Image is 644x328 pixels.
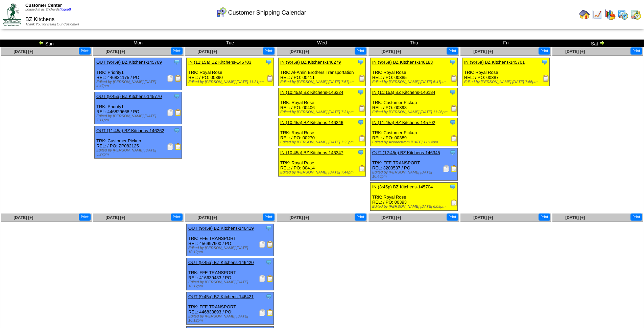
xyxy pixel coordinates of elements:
[289,215,309,220] a: [DATE] [+]
[451,165,457,172] img: Bill of Lading
[371,183,458,211] div: TRK: Royal Rose REL: / PO: 00393
[14,49,33,54] a: [DATE] [+]
[25,8,71,12] span: Logged in as Trichards
[175,109,182,116] img: Bill of Lading
[188,226,254,231] a: OUT (9:45a) BZ Kitchens-146419
[228,9,306,16] span: Customer Shipping Calendar
[184,40,276,47] td: Tue
[175,143,182,150] img: Bill of Lading
[630,47,642,55] button: Print
[197,215,217,220] span: [DATE] [+]
[372,170,457,179] div: Edited by [PERSON_NAME] [DATE] 10:46pm
[372,184,433,189] a: IN (3:45p) BZ Kitchens-145704
[618,9,628,20] img: calendarprod.gif
[280,150,343,155] a: IN (10:45a) BZ Kitchens-146347
[263,47,275,55] button: Print
[372,150,440,155] a: OUT (12:45p) BZ Kitchens-146345
[630,9,641,20] img: calendarinout.gif
[265,59,272,65] img: Tooltip
[359,75,365,82] img: Receiving Document
[188,260,254,265] a: OUT (9:45a) BZ Kitchens-146420
[460,40,552,47] td: Fri
[167,143,174,150] img: Packing Slip
[187,258,274,290] div: TRK: FFE TRANSPORT REL: 416639483 / PO:
[449,119,456,126] img: Tooltip
[188,80,273,84] div: Edited by [PERSON_NAME] [DATE] 11:31pm
[167,75,174,82] img: Packing Slip
[197,49,217,54] a: [DATE] [+]
[449,183,456,190] img: Tooltip
[188,280,273,288] div: Edited by [PERSON_NAME] [DATE] 10:12pm
[579,9,590,20] img: home.gif
[368,40,460,47] td: Thu
[372,140,457,144] div: Edited by Acederstrom [DATE] 11:14pm
[605,9,616,20] img: graph.gif
[96,114,182,122] div: Edited by [PERSON_NAME] [DATE] 7:11pm
[279,58,366,86] div: TRK: Al-Amin Brothers Transportation REL: / PO: 00411
[372,60,433,65] a: IN (9:45a) BZ Kitchens-146183
[280,170,365,175] div: Edited by [PERSON_NAME] [DATE] 7:44pm
[187,292,274,325] div: TRK: FFE TRANSPORT REL: 446833893 / PO:
[279,88,366,116] div: TRK: Royal Rose REL: / PO: 00406
[105,215,125,220] a: [DATE] [+]
[371,58,458,86] div: TRK: Royal Rose REL: / PO: 00385
[630,213,642,221] button: Print
[355,213,366,221] button: Print
[188,246,273,254] div: Edited by [PERSON_NAME] [DATE] 10:12pm
[451,105,457,112] img: Receiving Document
[280,80,365,84] div: Edited by [PERSON_NAME] [DATE] 7:57pm
[173,59,180,65] img: Tooltip
[188,314,273,323] div: Edited by [PERSON_NAME] [DATE] 10:12pm
[25,3,62,8] span: Customer Center
[265,225,272,231] img: Tooltip
[14,215,33,220] a: [DATE] [+]
[462,58,550,86] div: TRK: Royal Rose REL: / PO: 00387
[187,224,274,256] div: TRK: FFE TRANSPORT REL: 456997900 / PO:
[357,119,364,126] img: Tooltip
[95,92,182,124] div: TRK: Priority1 REL: 446829668 / PO:
[592,9,603,20] img: line_graph.gif
[449,89,456,96] img: Tooltip
[79,213,91,221] button: Print
[0,40,92,47] td: Sun
[357,59,364,65] img: Tooltip
[279,148,366,177] div: TRK: Royal Rose REL: / PO: 00414
[263,213,275,221] button: Print
[451,75,457,82] img: Receiving Document
[371,88,458,116] div: TRK: Customer Pickup REL: / PO: 00398
[541,59,548,65] img: Tooltip
[279,118,366,146] div: TRK: Royal Rose REL: / PO: 00270
[280,90,343,95] a: IN (10:45a) BZ Kitchens-146324
[372,80,457,84] div: Edited by [PERSON_NAME] [DATE] 5:47pm
[39,40,44,45] img: arrowleft.gif
[539,213,550,221] button: Print
[473,49,493,54] a: [DATE] [+]
[451,200,457,206] img: Receiving Document
[173,127,180,134] img: Tooltip
[565,49,585,54] a: [DATE] [+]
[359,135,365,142] img: Receiving Document
[175,75,182,82] img: Bill of Lading
[289,49,309,54] a: [DATE] [+]
[381,215,401,220] a: [DATE] [+]
[187,58,274,86] div: TRK: Royal Rose REL: / PO: 00390
[171,47,183,55] button: Print
[92,40,184,47] td: Mon
[443,165,450,172] img: Packing Slip
[267,241,273,248] img: Bill of Lading
[449,59,456,65] img: Tooltip
[105,49,125,54] span: [DATE] [+]
[259,309,266,316] img: Packing Slip
[265,293,272,300] img: Tooltip
[276,40,368,47] td: Wed
[259,241,266,248] img: Packing Slip
[539,47,550,55] button: Print
[371,118,458,146] div: TRK: Customer Pickup REL: / PO: 00389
